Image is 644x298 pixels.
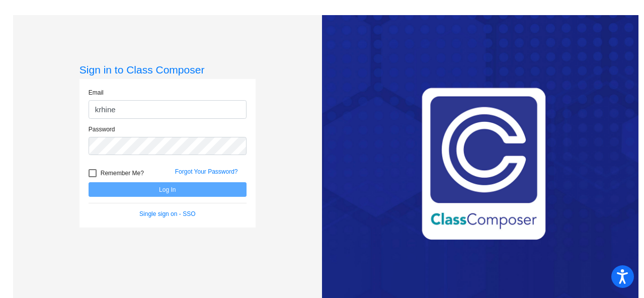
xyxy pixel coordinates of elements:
a: Single sign on - SSO [139,210,195,217]
h3: Sign in to Class Composer [79,63,256,76]
a: Forgot Your Password? [175,168,238,175]
label: Email [89,88,104,97]
button: Log In [89,182,247,197]
label: Password [89,125,115,134]
span: Remember Me? [101,167,144,179]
